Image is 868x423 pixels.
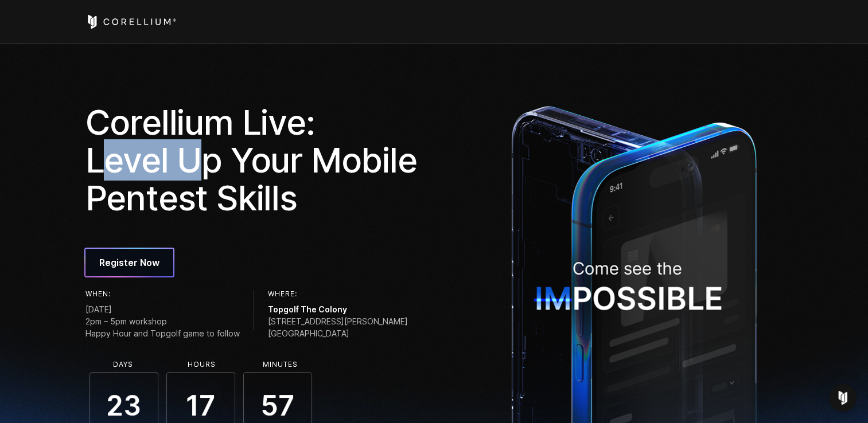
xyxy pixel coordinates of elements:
[85,303,240,315] span: [DATE]
[268,315,408,339] span: [STREET_ADDRESS][PERSON_NAME] [GEOGRAPHIC_DATA]
[85,103,426,217] h1: Corellium Live: Level Up Your Mobile Pentest Skills
[85,15,177,29] a: Corellium Home
[829,384,857,412] div: Open Intercom Messenger
[246,361,315,369] li: Minutes
[268,290,408,298] h6: Where:
[85,290,240,298] h6: When:
[99,256,159,269] span: Register Now
[85,249,173,276] a: Register Now
[168,361,236,369] li: Hours
[89,361,158,369] li: Days
[85,315,240,339] span: 2pm – 5pm workshop Happy Hour and Topgolf game to follow
[268,303,408,315] span: Topgolf The Colony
